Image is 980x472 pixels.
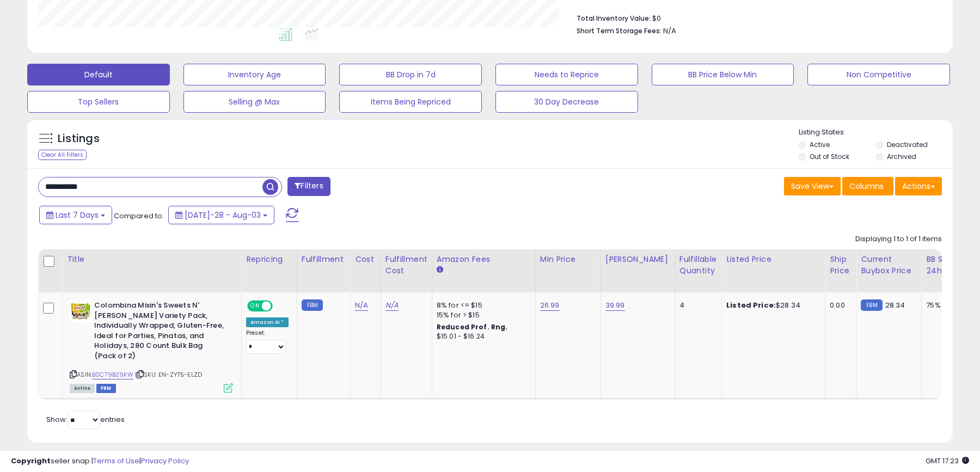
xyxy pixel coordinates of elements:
button: 30 Day Decrease [495,91,638,113]
b: Listed Price: [726,300,776,310]
li: $0 [577,11,934,24]
button: BB Drop in 7d [339,64,482,85]
div: Ship Price [830,254,852,277]
label: Active [810,140,830,149]
span: Compared to: [114,211,164,221]
span: | SKU: EN-ZYT5-ELZD [135,370,202,379]
a: Privacy Policy [141,456,189,466]
div: ASIN: [70,301,233,391]
strong: Copyright [11,456,51,466]
b: Colombina Mixin's Sweets N' [PERSON_NAME] Variety Pack, Individually Wrapped, Gluten-Free, Ideal ... [94,301,226,364]
button: BB Price Below Min [652,64,794,85]
span: ON [248,302,262,311]
small: Amazon Fees. [437,265,443,275]
small: FBM [302,299,323,311]
div: Fulfillment Cost [385,254,427,277]
div: [PERSON_NAME] [605,254,670,265]
span: Last 7 Days [56,210,99,220]
div: 0.00 [830,301,848,310]
div: Amazon Fees [437,254,531,265]
div: Listed Price [726,254,820,265]
button: Default [27,64,170,85]
div: seller snap | | [11,456,189,467]
div: Clear All Filters [38,150,87,160]
button: Actions [895,177,942,195]
b: Reduced Prof. Rng. [437,322,508,332]
a: 26.99 [540,300,560,311]
div: Title [67,254,237,265]
button: [DATE]-28 - Aug-03 [168,206,274,224]
div: Current Buybox Price [861,254,917,277]
div: 75% [926,301,962,310]
a: B0C79BZ9KW [92,370,133,379]
span: Columns [849,181,884,192]
div: Repricing [246,254,292,265]
div: $15.01 - $16.24 [437,332,527,341]
span: N/A [663,26,676,36]
span: All listings currently available for purchase on Amazon [70,384,95,393]
small: FBM [861,299,882,311]
span: 28.34 [885,300,905,310]
p: Listing States: [799,127,952,138]
span: Show: entries [46,414,125,425]
a: 39.99 [605,300,625,311]
div: 15% for > $15 [437,310,527,320]
button: Inventory Age [183,64,326,85]
div: Preset: [246,329,289,354]
span: OFF [271,302,289,311]
img: 51PeQAW3NNL._SL40_.jpg [70,301,91,322]
div: BB Share 24h. [926,254,966,277]
a: N/A [355,300,368,311]
div: 8% for <= $15 [437,301,527,310]
div: Amazon AI * [246,317,289,327]
div: $28.34 [726,301,817,310]
div: Fulfillment [302,254,346,265]
a: Terms of Use [93,456,139,466]
label: Deactivated [887,140,928,149]
button: Last 7 Days [39,206,112,224]
div: Fulfillable Quantity [679,254,717,277]
label: Out of Stock [810,152,849,161]
button: Selling @ Max [183,91,326,113]
a: N/A [385,300,399,311]
div: Min Price [540,254,596,265]
div: Displaying 1 to 1 of 1 items [855,234,942,244]
span: 2025-08-14 17:23 GMT [926,456,969,466]
button: Needs to Reprice [495,64,638,85]
button: Non Competitive [807,64,950,85]
button: Top Sellers [27,91,170,113]
b: Short Term Storage Fees: [577,26,661,35]
div: 4 [679,301,713,310]
button: Filters [287,177,330,196]
span: [DATE]-28 - Aug-03 [185,210,261,220]
button: Items Being Repriced [339,91,482,113]
label: Archived [887,152,916,161]
h5: Listings [58,131,100,146]
b: Total Inventory Value: [577,14,651,23]
button: Columns [842,177,893,195]
div: Cost [355,254,376,265]
span: FBM [96,384,116,393]
button: Save View [784,177,841,195]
